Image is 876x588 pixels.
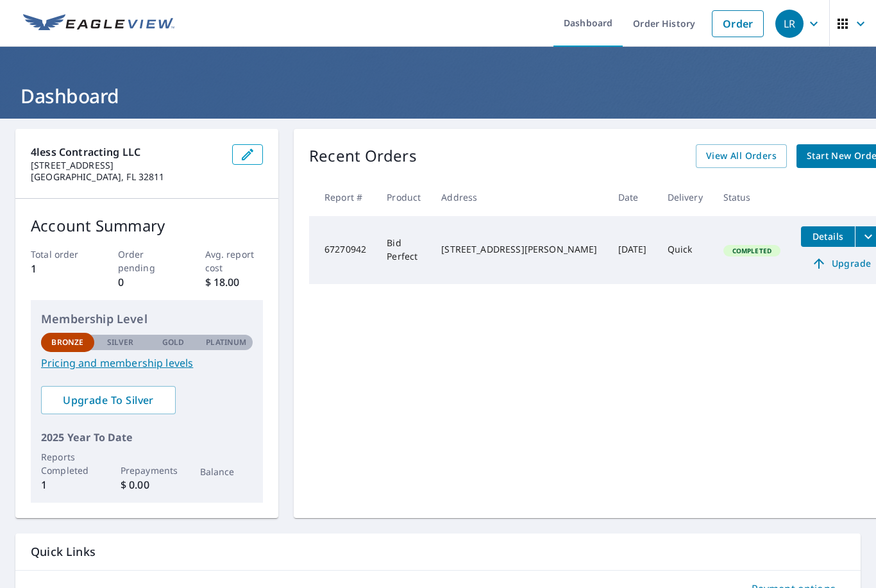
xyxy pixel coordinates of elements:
td: Quick [657,216,713,284]
p: 0 [118,274,176,290]
p: Membership Level [41,310,253,328]
p: Reports Completed [41,450,94,477]
p: Balance [200,465,253,478]
span: Upgrade To Silver [51,393,165,407]
span: Details [809,230,847,242]
td: [DATE] [608,216,657,284]
a: Pricing and membership levels [41,355,253,371]
td: 67270942 [309,216,376,284]
p: Prepayments [121,464,174,477]
a: Upgrade To Silver [41,386,176,414]
p: [STREET_ADDRESS] [31,160,222,171]
p: 2025 Year To Date [41,430,253,445]
p: $ 0.00 [121,477,174,492]
td: Bid Perfect [376,216,431,284]
img: EV Logo [23,14,174,33]
a: Order [712,10,764,37]
p: Silver [107,337,134,348]
p: 1 [31,261,89,276]
p: Avg. report cost [205,248,264,274]
p: Platinum [206,337,246,348]
span: View All Orders [706,148,777,164]
p: 4less Contracting LLC [31,144,222,160]
p: 1 [41,477,94,492]
p: Total order [31,248,89,261]
p: Quick Links [31,544,845,560]
p: Recent Orders [309,144,417,168]
span: Upgrade [809,256,873,271]
th: Date [608,178,657,216]
a: View All Orders [696,144,787,168]
th: Report # [309,178,376,216]
p: [GEOGRAPHIC_DATA], FL 32811 [31,171,222,183]
th: Status [713,178,791,216]
p: Bronze [51,337,83,348]
p: Account Summary [31,214,263,237]
p: Order pending [118,248,176,274]
p: $ 18.00 [205,274,264,290]
th: Delivery [657,178,713,216]
p: Gold [162,337,184,348]
h1: Dashboard [15,83,861,109]
th: Address [431,178,607,216]
th: Product [376,178,431,216]
div: [STREET_ADDRESS][PERSON_NAME] [441,243,597,256]
button: detailsBtn-67270942 [801,226,855,247]
span: Completed [725,246,779,255]
div: LR [775,10,804,38]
